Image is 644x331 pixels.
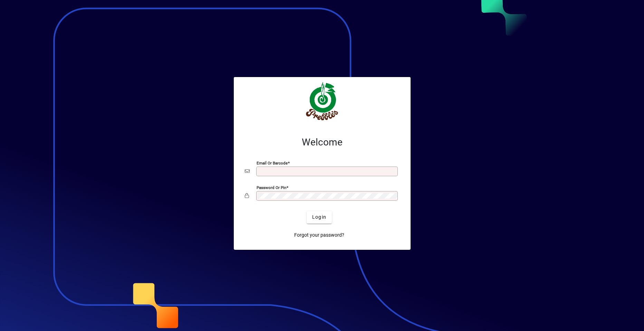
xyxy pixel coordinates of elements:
[257,185,286,190] mat-label: Password or Pin
[245,136,400,148] h2: Welcome
[294,231,344,239] span: Forgot your password?
[307,211,332,224] button: Login
[257,160,288,165] mat-label: Email or Barcode
[312,214,326,221] span: Login
[291,229,347,242] a: Forgot your password?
